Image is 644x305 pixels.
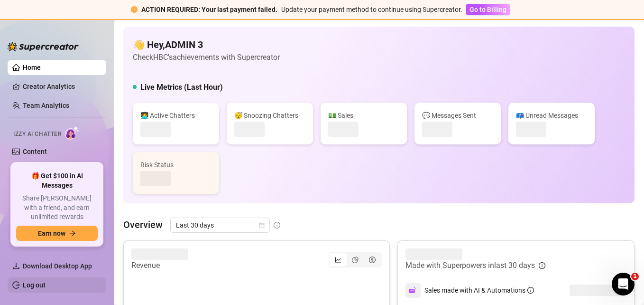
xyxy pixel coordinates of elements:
h5: Live Metrics (Last Hour) [140,82,223,93]
div: 👩‍💻 Active Chatters [140,110,212,121]
span: Share [PERSON_NAME] with a friend, and earn unlimited rewards [16,194,98,222]
article: Revenue [131,260,188,271]
span: 1 [631,273,639,280]
span: arrow-right [69,230,76,237]
strong: ACTION REQUIRED: Your last payment failed. [141,6,277,13]
div: segmented control [329,252,382,267]
a: Go to Billing [466,6,510,13]
a: Team Analytics [23,102,69,109]
iframe: Intercom live chat [612,273,635,295]
span: info-circle [274,222,280,229]
span: line-chart [335,257,341,263]
span: info-circle [539,262,545,269]
article: Overview [123,218,163,232]
span: download [12,262,20,270]
div: 😴 Snoozing Chatters [234,110,305,121]
a: Log out [23,281,46,289]
span: Earn now [38,229,65,237]
a: Content [23,148,47,155]
div: Sales made with AI & Automations [424,285,534,295]
a: Home [23,64,41,71]
h4: 👋 Hey, ADMIN 3 [133,38,280,51]
span: Izzy AI Chatter [13,130,61,139]
img: AI Chatter [65,126,80,140]
div: 💬 Messages Sent [422,110,493,121]
span: Go to Billing [469,6,506,13]
article: Made with Superpowers in last 30 days [405,260,535,271]
span: Last 30 days [176,218,264,232]
span: pie-chart [352,257,359,263]
div: 📪 Unread Messages [516,110,587,121]
div: 💵 Sales [328,110,399,121]
span: Update your payment method to continue using Supercreator. [281,6,462,13]
span: 🎁 Get $100 in AI Messages [16,172,98,190]
span: Download Desktop App [23,262,92,270]
button: Go to Billing [466,4,510,15]
img: svg%3e [409,286,417,295]
span: calendar [259,222,265,228]
div: Risk Status [140,160,212,170]
span: dollar-circle [369,257,376,263]
span: info-circle [527,287,534,294]
a: Creator Analytics [23,79,99,94]
span: exclamation-circle [131,6,138,13]
img: logo-BBDzfeDw.svg [8,42,79,51]
button: Earn nowarrow-right [16,226,98,241]
article: Check HBC's achievements with Supercreator [133,51,280,63]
